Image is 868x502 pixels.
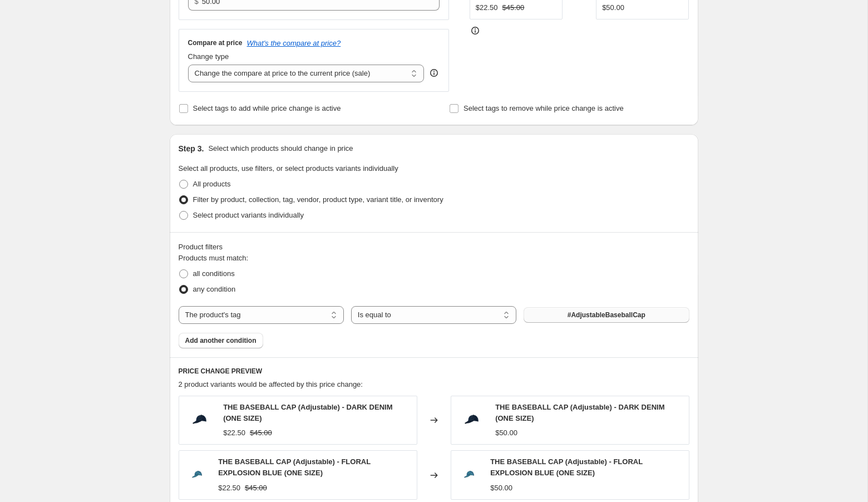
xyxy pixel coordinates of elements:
img: image_11533bef-8237-43c0-beb4-48aa3c1469ef_80x.png [457,403,487,437]
span: Change type [188,52,229,61]
strike: $45.00 [502,2,525,13]
div: $50.00 [490,483,512,494]
div: $50.00 [602,2,624,13]
img: image_04a539f3-923a-45ea-937f-9d9e4b4ac86b_80x.png [185,459,210,492]
h6: PRICE CHANGE PREVIEW [179,367,689,376]
div: $50.00 [495,427,517,439]
span: THE BASEBALL CAP (Adjustable) - FLORAL EXPLOSION BLUE (ONE SIZE) [218,457,371,477]
span: Products must match: [179,254,249,262]
span: Select tags to add while price change is active [193,104,341,112]
div: Product filters [179,242,689,253]
span: Select tags to remove while price change is active [463,104,624,112]
strike: $45.00 [250,427,272,439]
span: All products [193,180,231,188]
div: help [428,67,440,78]
strike: $45.00 [245,483,267,494]
h2: Step 3. [179,143,204,154]
span: all conditions [193,269,235,278]
p: Select which products should change in price [208,143,353,154]
button: #AdjustableBaseballCap [524,307,689,323]
span: Filter by product, collection, tag, vendor, product type, variant title, or inventory [193,195,443,204]
span: THE BASEBALL CAP (Adjustable) - DARK DENIM (ONE SIZE) [223,403,392,422]
div: $22.50 [476,2,498,13]
span: #AdjustableBaseballCap [568,311,645,319]
span: THE BASEBALL CAP (Adjustable) - FLORAL EXPLOSION BLUE (ONE SIZE) [490,457,643,477]
span: Add another condition [185,336,257,345]
div: $22.50 [218,483,240,494]
button: Add another condition [179,333,263,348]
img: image_04a539f3-923a-45ea-937f-9d9e4b4ac86b_80x.png [457,459,482,492]
span: THE BASEBALL CAP (Adjustable) - DARK DENIM (ONE SIZE) [495,403,664,422]
span: any condition [193,285,236,293]
div: $22.50 [223,427,245,439]
span: Select all products, use filters, or select products variants individually [179,164,398,173]
button: What's the compare at price? [247,39,341,47]
span: 2 product variants would be affected by this price change: [179,380,363,388]
img: image_11533bef-8237-43c0-beb4-48aa3c1469ef_80x.png [185,403,215,437]
span: Select product variants individually [193,211,304,219]
h3: Compare at price [188,38,243,47]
